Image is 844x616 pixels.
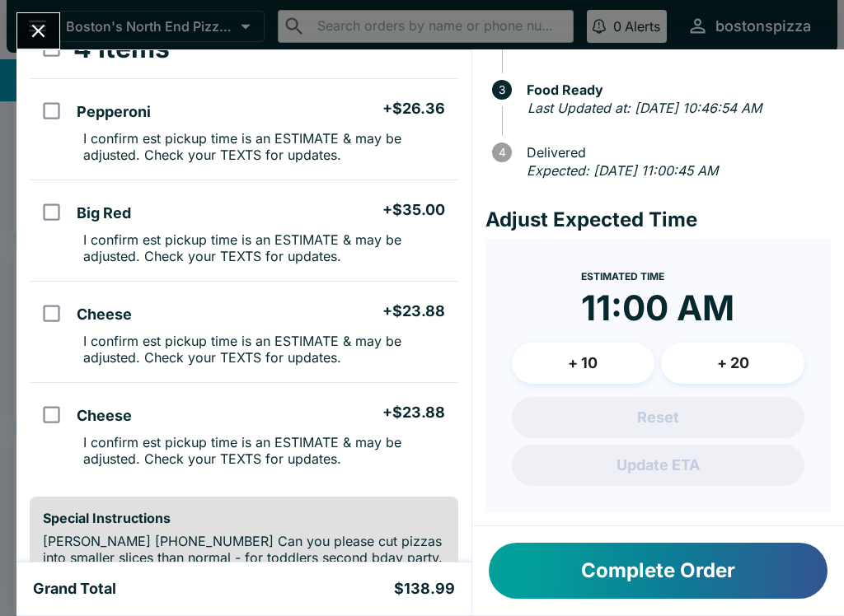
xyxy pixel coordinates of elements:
[485,208,831,232] h4: Adjust Expected Time
[489,543,828,599] button: Complete Order
[518,145,831,160] span: Delivered
[382,99,445,119] h5: + $26.36
[43,533,445,582] p: [PERSON_NAME] [PHONE_NUMBER] Can you please cut pizzas into smaller slices than normal - for todd...
[83,434,444,467] p: I confirm est pickup time is an ESTIMATE & may be adjusted. Check your TEXTS for updates.
[499,83,505,96] text: 3
[43,510,445,526] h6: Special Instructions
[17,13,59,49] button: Close
[30,19,458,483] table: orders table
[77,305,132,324] h5: Cheese
[83,333,444,366] p: I confirm est pickup time is an ESTIMATE & may be adjusted. Check your TEXTS for updates.
[33,579,116,599] h5: Grand Total
[382,301,445,321] h5: + $23.88
[498,146,505,159] text: 4
[394,579,455,599] h5: $138.99
[77,102,151,122] h5: Pepperoni
[77,203,131,223] h5: Big Red
[527,100,762,116] em: Last Updated at: [DATE] 10:46:54 AM
[512,343,655,384] button: + 10
[382,200,445,220] h5: + $35.00
[83,130,444,163] p: I confirm est pickup time is an ESTIMATE & may be adjusted. Check your TEXTS for updates.
[77,406,132,426] h5: Cheese
[581,287,734,329] time: 11:00 AM
[527,162,718,179] em: Expected: [DATE] 11:00:45 AM
[518,82,831,97] span: Food Ready
[581,270,664,282] span: Estimated Time
[83,231,444,264] p: I confirm est pickup time is an ESTIMATE & may be adjusted. Check your TEXTS for updates.
[661,343,804,384] button: + 20
[382,403,445,422] h5: + $23.88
